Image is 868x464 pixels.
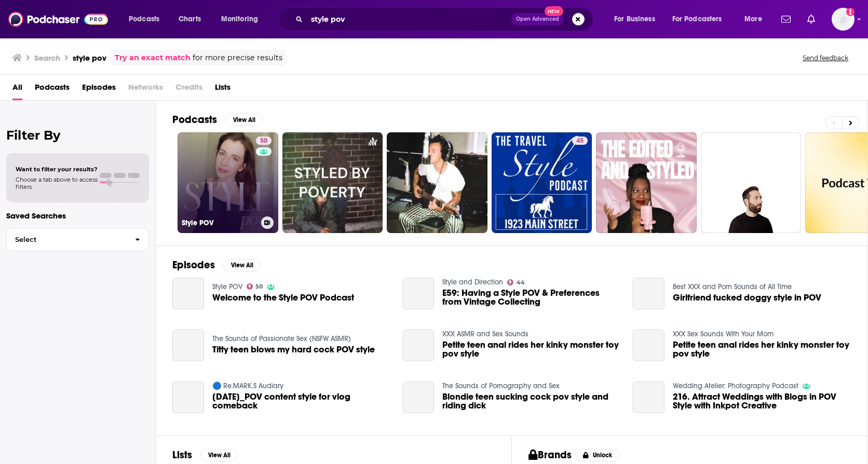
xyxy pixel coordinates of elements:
[673,340,851,358] a: Petite teen anal rides her kinky monster toy pov style
[179,12,201,26] span: Charts
[215,79,230,100] a: Lists
[666,11,737,28] button: open menu
[737,11,775,28] button: open menu
[172,278,204,309] a: Welcome to the Style POV Podcast
[442,289,620,306] a: E59: Having a Style POV & Preferences from Vintage Collecting
[212,392,390,410] a: 2024.02.14_POV content style for vlog comeback
[832,8,855,31] img: User Profile
[572,137,588,145] a: 45
[744,12,762,26] span: More
[121,11,173,28] button: open menu
[128,79,163,100] span: Networks
[214,11,272,28] button: open menu
[115,52,191,64] a: Try an exact match
[212,293,354,302] a: Welcome to the Style POV Podcast
[172,258,261,271] a: EpisodesView All
[193,52,282,64] span: for more precise results
[614,12,655,26] span: For Business
[172,113,217,126] h2: Podcasts
[172,381,204,413] a: 2024.02.14_POV content style for vlog comeback
[172,448,238,461] a: ListsView All
[673,282,792,291] a: Best XXX and Porn Sounds of All Time
[633,381,664,413] a: 216. Attract Weddings with Blogs in POV Style with Inkpot Creative
[442,381,560,390] a: The Sounds of Pornography and Sex
[35,79,70,100] a: Podcasts
[260,136,267,146] span: 50
[511,13,564,25] button: Open AdvancedNew
[175,79,202,100] span: Credits
[178,132,278,233] a: 50Style POV
[672,12,722,26] span: For Podcasters
[803,10,819,28] a: Show notifications dropdown
[442,330,528,338] a: XXX ASMR and Sex Sounds
[403,330,435,361] a: Petite teen anal rides her kinky monster toy pov style
[8,9,108,29] img: Podchaser - Follow, Share and Rate Podcasts
[442,340,620,358] a: Petite teen anal rides her kinky monster toy pov style
[6,128,149,143] h2: Filter By
[507,279,525,285] a: 44
[172,330,204,361] a: Titty teen blows my hard cock POV style
[225,114,263,126] button: View All
[6,228,149,251] button: Select
[576,449,620,461] button: Unlock
[403,381,435,413] a: Blondie teen sucking cock pov style and riding dick
[633,330,664,361] a: Petite teen anal rides her kinky monster toy pov style
[492,132,592,233] a: 45
[221,12,258,26] span: Monitoring
[633,278,664,309] a: Girlfriend fucked doggy style in POV
[172,113,263,126] a: PodcastsView All
[673,330,774,338] a: XXX Sex Sounds With Your Mom
[223,259,261,271] button: View All
[832,8,855,31] span: Logged in as molly.burgoyne
[12,79,22,100] a: All
[777,10,795,28] a: Show notifications dropdown
[34,53,60,63] h3: Search
[7,236,127,243] span: Select
[607,11,668,28] button: open menu
[516,17,559,22] span: Open Advanced
[832,8,855,31] button: Show profile menu
[673,381,798,390] a: Wedding Atelier: Photography Podcast
[212,282,242,291] a: Style POV
[212,334,351,343] a: The Sounds of Passionate Sex (NSFW ASMR)
[172,11,207,28] a: Charts
[16,166,98,173] span: Want to filter your results?
[673,392,851,410] a: 216. Attract Weddings with Blogs in POV Style with Inkpot Creative
[442,278,503,286] a: Style and Direction
[517,280,525,285] span: 44
[846,8,855,16] svg: Add a profile image
[403,278,435,309] a: E59: Having a Style POV & Preferences from Vintage Collecting
[73,53,106,63] h3: style pov
[200,449,238,461] button: View All
[545,6,563,16] span: New
[172,258,215,271] h2: Episodes
[255,284,263,289] span: 50
[172,448,192,461] h2: Lists
[528,448,572,461] h2: Brands
[129,12,159,26] span: Podcasts
[256,137,272,145] a: 50
[673,293,821,302] a: Girlfriend fucked doggy style in POV
[6,211,149,221] p: Saved Searches
[288,7,603,31] div: Search podcasts, credits, & more...
[799,53,851,62] button: Send feedback
[576,136,584,146] span: 45
[212,345,375,354] a: Titty teen blows my hard cock POV style
[442,392,620,410] a: Blondie teen sucking cock pov style and riding dick
[82,79,116,100] a: Episodes
[16,176,98,190] span: Choose a tab above to access filters.
[182,219,257,227] h3: Style POV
